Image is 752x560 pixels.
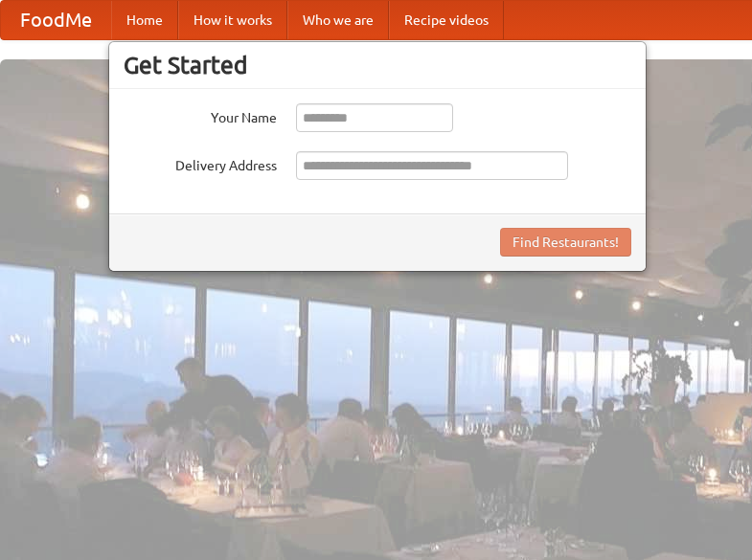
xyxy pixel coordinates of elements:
[124,151,277,175] label: Delivery Address
[389,1,504,39] a: Recipe videos
[178,1,287,39] a: How it works
[111,1,178,39] a: Home
[500,228,631,257] button: Find Restaurants!
[124,51,631,79] h3: Get Started
[1,1,111,39] a: FoodMe
[124,103,277,127] label: Your Name
[287,1,389,39] a: Who we are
